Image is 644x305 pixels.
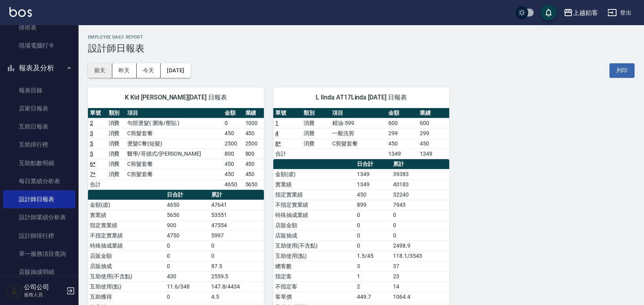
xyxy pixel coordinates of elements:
th: 金額 [223,108,243,118]
a: 互助點數明細 [3,154,75,172]
td: 消費 [302,128,330,138]
td: 1 [355,271,391,281]
td: 5650 [243,179,264,189]
table: a dense table [273,108,449,159]
button: [DATE] [161,63,190,78]
td: 總客數 [273,261,355,271]
td: 5997 [209,230,264,241]
button: 上越鉑客 [560,5,601,21]
a: 排班表 [3,18,75,37]
td: 0 [209,251,264,261]
td: 合計 [273,149,302,159]
th: 類別 [107,108,126,118]
td: 53551 [209,210,264,220]
td: 450 [386,138,418,149]
button: 今天 [137,63,161,78]
td: 7943 [391,200,449,210]
td: 1.5/45 [355,251,391,261]
td: 147.8/4434 [209,281,264,292]
td: 4.5 [209,292,264,302]
td: 互助使用(點) [88,281,165,292]
a: 2 [90,120,93,126]
td: 14 [391,281,449,292]
a: 3 [90,130,93,136]
td: 450 [243,169,264,179]
th: 單號 [273,108,302,118]
td: 1349 [386,149,418,159]
th: 項目 [330,108,386,118]
a: 店販抽成明細 [3,263,75,281]
button: save [541,5,556,20]
td: 0 [355,230,391,241]
td: 299 [386,128,418,138]
td: 299 [418,128,449,138]
td: 一般洗剪 [330,128,386,138]
a: 4 [275,130,278,136]
td: 2498.9 [391,241,449,251]
table: a dense table [88,108,264,190]
td: 0 [223,118,243,128]
td: 0 [165,251,209,261]
a: 每日業績分析表 [3,172,75,190]
a: 現場電腦打卡 [3,37,75,55]
td: 0 [165,241,209,251]
td: 句部燙髮( 瀏海/壓貼 ) [125,118,223,128]
a: 1 [275,120,278,126]
td: 0 [355,241,391,251]
td: 消費 [107,118,126,128]
th: 項目 [125,108,223,118]
td: 店販金額 [273,220,355,230]
td: 0 [391,230,449,241]
td: 互助使用(點) [273,251,355,261]
td: 金額(虛) [273,169,355,179]
td: 消費 [302,118,330,128]
img: Logo [9,7,32,17]
td: 合計 [88,179,107,189]
td: 燙髮C餐(短髮) [125,138,223,149]
td: 23 [391,271,449,281]
a: 互助日報表 [3,118,75,136]
td: 1349 [355,169,391,179]
th: 累計 [209,190,264,200]
button: 登出 [604,6,635,20]
td: 40183 [391,179,449,189]
td: 特殊抽成業績 [88,241,165,251]
td: 實業績 [273,179,355,189]
td: 450 [223,169,243,179]
td: 0 [355,220,391,230]
td: 2 [355,281,391,292]
h5: 公司公司 [24,283,64,291]
h3: 設計師日報表 [88,43,635,54]
td: 不指定實業績 [273,200,355,210]
td: 800 [223,149,243,159]
td: C剪髮套餐 [125,159,223,169]
th: 單號 [88,108,107,118]
td: 互助獲得 [88,292,165,302]
th: 日合計 [355,159,391,169]
td: 450 [223,128,243,138]
td: C剪髮套餐 [330,138,386,149]
td: 1064.4 [391,292,449,302]
td: 指定客 [273,271,355,281]
span: K Kid [PERSON_NAME][DATE] 日報表 [97,94,254,101]
td: 450 [243,159,264,169]
td: 37 [391,261,449,271]
td: 消費 [107,128,126,138]
td: 特殊抽成業績 [273,210,355,220]
td: 實業績 [88,210,165,220]
td: 0 [165,261,209,271]
td: 450 [355,189,391,200]
td: 店販金額 [88,251,165,261]
td: 店販抽成 [273,230,355,241]
a: 店家日報表 [3,99,75,118]
td: 不指定實業績 [88,230,165,241]
td: 450 [418,138,449,149]
td: 0 [391,220,449,230]
td: 醫學/哥德式/[PERSON_NAME] [125,149,223,159]
a: 設計師排行榜 [3,227,75,245]
td: 消費 [302,138,330,149]
td: 449.7 [355,292,391,302]
td: 900 [165,220,209,230]
h2: Employee Daily Report [88,35,635,40]
td: 2500 [243,138,264,149]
